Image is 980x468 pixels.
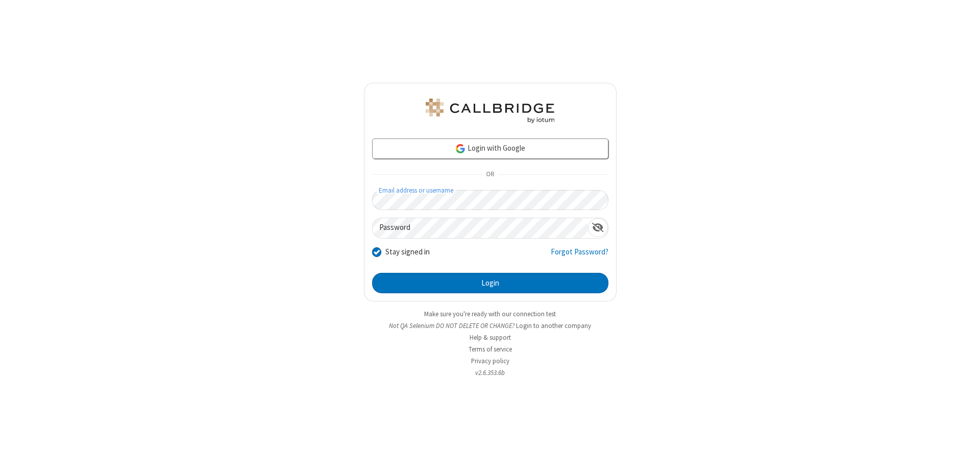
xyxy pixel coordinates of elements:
a: Help & support [470,333,511,342]
li: Not QA Selenium DO NOT DELETE OR CHANGE? [364,321,617,331]
button: Login [372,273,608,293]
span: OR [482,168,498,182]
a: Forgot Password? [551,246,608,266]
input: Password [373,218,588,238]
a: Login with Google [372,138,608,159]
a: Terms of service [469,345,512,354]
a: Privacy policy [471,357,509,365]
input: Email address or username [372,190,608,210]
img: QA Selenium DO NOT DELETE OR CHANGE [424,99,556,123]
div: Show password [588,218,608,237]
li: v2.6.353.6b [364,368,617,378]
img: google-icon.png [455,143,466,154]
button: Login to another company [516,321,591,331]
a: Make sure you're ready with our connection test [424,310,556,318]
label: Stay signed in [385,246,430,258]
